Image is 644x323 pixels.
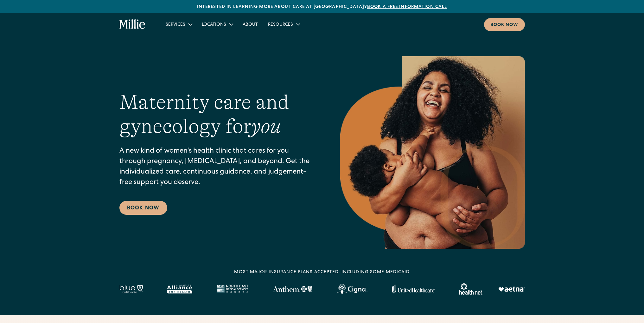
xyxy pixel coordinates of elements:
[498,287,525,292] img: Aetna logo
[268,22,293,28] div: Resources
[484,18,525,31] a: Book now
[197,19,238,30] div: Locations
[167,285,192,293] img: Alameda Alliance logo
[263,19,304,30] div: Resources
[202,22,226,28] div: Locations
[459,283,483,295] img: Healthnet logo
[119,285,143,293] img: Blue California logo
[238,19,263,30] a: About
[119,201,167,215] a: Book Now
[251,115,281,138] em: you
[490,22,519,29] div: Book now
[119,90,315,139] h1: Maternity care and gynecology for
[273,286,312,292] img: Anthem Logo
[367,5,447,9] a: Book a free information call
[166,22,185,28] div: Services
[392,285,435,293] img: United Healthcare logo
[217,285,248,293] img: North East Medical Services logo
[337,284,367,294] img: Cigna logo
[119,19,146,30] a: home
[234,269,410,276] div: MOST MAJOR INSURANCE PLANS ACCEPTED, INCLUDING some MEDICAID
[340,56,525,249] img: Smiling mother with her baby in arms, celebrating body positivity and the nurturing bond of postp...
[119,146,315,188] p: A new kind of women's health clinic that cares for you through pregnancy, [MEDICAL_DATA], and bey...
[161,19,197,30] div: Services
